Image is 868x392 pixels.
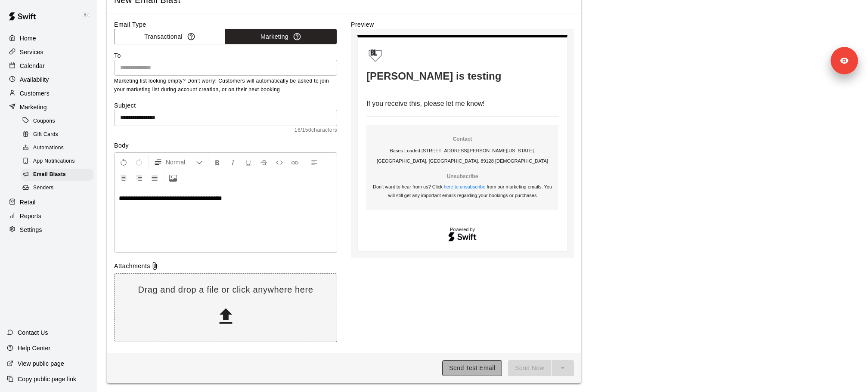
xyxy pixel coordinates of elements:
[114,51,121,60] label: To
[288,154,302,170] button: Insert Link
[370,182,555,200] p: Don't want to hear from us? Click from our marketing emails. You will still get any important ema...
[150,154,206,170] button: Formatting Options
[116,170,131,185] button: Center Align
[20,34,36,43] p: Home
[7,32,90,45] a: Home
[257,154,271,170] button: Format Strikethrough
[21,182,93,194] div: Senders
[241,154,256,170] button: Format Underline
[307,154,322,170] button: Left Align
[20,48,43,56] p: Services
[132,170,146,185] button: Right Align
[366,70,558,82] h1: [PERSON_NAME] is testing
[33,157,75,166] span: App Notifications
[20,62,45,70] p: Calendar
[21,182,97,195] a: Senders
[33,117,55,126] span: Coupons
[21,168,97,182] a: Email Blasts
[114,77,337,94] p: Marketing list looking empty? Don't worry! Customers will automatically be asked to join your mar...
[33,184,54,192] span: Senders
[7,223,90,236] a: Settings
[114,20,337,29] label: Email Type
[444,184,486,189] a: here to unsubscribe
[18,359,64,368] p: View public page
[20,198,36,207] p: Retail
[21,142,93,154] div: Automations
[166,158,196,167] span: Normal
[20,89,50,98] p: Customers
[18,375,76,383] p: Copy public page link
[147,170,162,185] button: Justify Align
[21,155,97,168] a: App Notifications
[7,210,90,222] a: Reports
[115,284,337,296] p: Drag and drop a file or click anywhere here
[132,154,146,170] button: Redo
[210,154,225,170] button: Format Bold
[7,101,90,114] a: Marketing
[114,29,226,45] button: Transactional
[114,141,337,150] label: Body
[366,100,485,107] span: If you receive this, please let me know!
[18,328,48,337] p: Contact Us
[7,73,90,86] a: Availability
[225,29,337,45] button: Marketing
[166,170,180,185] button: Upload Image
[366,46,384,63] img: Bases Loaded
[7,87,90,100] a: Customers
[7,46,90,59] a: Services
[226,154,240,170] button: Format Italics
[20,225,42,234] p: Settings
[114,262,337,270] div: Attachments
[20,75,49,84] p: Availability
[21,142,97,155] a: Automations
[370,136,555,143] p: Contact
[370,173,555,180] p: Unsubscribe
[370,145,555,166] p: Bases Loaded . [STREET_ADDRESS][PERSON_NAME][US_STATE]. [GEOGRAPHIC_DATA], [GEOGRAPHIC_DATA]. 891...
[7,196,90,209] a: Retail
[351,20,574,29] label: Preview
[116,154,131,170] button: Undo
[21,114,97,128] a: Coupons
[18,344,50,352] p: Help Center
[448,231,477,243] img: Swift logo
[114,101,337,110] label: Subject
[33,144,64,152] span: Automations
[21,155,93,167] div: App Notifications
[7,59,90,72] a: Calendar
[366,227,558,232] p: Powered by
[272,154,287,170] button: Insert Code
[20,103,47,111] p: Marketing
[508,360,574,376] div: split button
[442,360,502,376] button: Send Test Email
[21,129,93,141] div: Gift Cards
[20,212,41,220] p: Reports
[21,128,97,141] a: Gift Cards
[81,10,91,21] img: Keith Brooks
[79,7,97,24] div: Keith Brooks
[21,115,93,127] div: Coupons
[33,130,58,139] span: Gift Cards
[33,170,66,179] span: Email Blasts
[114,126,337,135] span: 16 / 150 characters
[21,169,93,181] div: Email Blasts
